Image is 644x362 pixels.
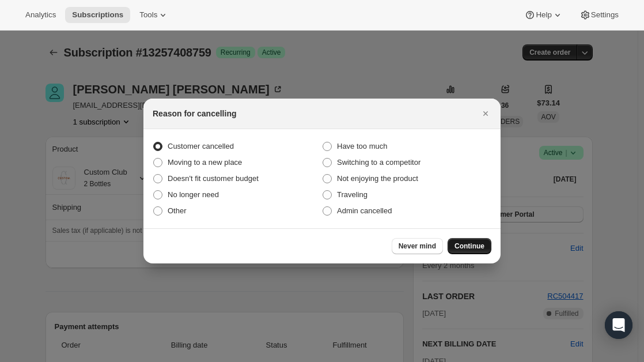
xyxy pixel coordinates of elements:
[139,10,157,20] span: Tools
[448,238,491,254] button: Continue
[168,206,187,215] span: Other
[517,7,570,23] button: Help
[399,242,436,251] span: Never mind
[337,158,421,167] span: Switching to a competitor
[72,10,123,20] span: Subscriptions
[18,7,63,23] button: Analytics
[168,174,259,183] span: Doesn't fit customer budget
[337,206,392,215] span: Admin cancelled
[605,311,632,339] div: Open Intercom Messenger
[65,7,130,23] button: Subscriptions
[573,7,626,23] button: Settings
[25,10,56,20] span: Analytics
[168,158,242,167] span: Moving to a new place
[591,10,619,20] span: Settings
[168,142,234,150] span: Customer cancelled
[454,242,484,251] span: Continue
[132,7,176,23] button: Tools
[536,10,551,20] span: Help
[337,174,418,183] span: Not enjoying the product
[168,190,219,199] span: No longer need
[337,190,368,199] span: Traveling
[153,108,236,119] h2: Reason for cancelling
[337,142,387,150] span: Have too much
[478,105,494,122] button: Close
[392,238,443,254] button: Never mind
